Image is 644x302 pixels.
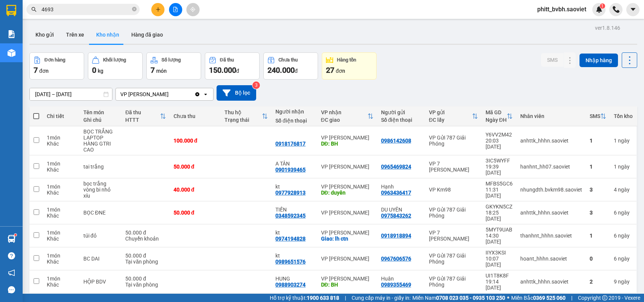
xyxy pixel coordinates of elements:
[590,256,606,262] div: 0
[174,187,217,193] div: 40.000 đ
[486,210,513,222] div: 18:25 [DATE]
[8,269,15,276] span: notification
[151,66,155,75] span: 7
[270,294,339,302] span: Hỗ trợ kỹ thuật:
[321,109,367,115] div: VP nhận
[595,24,620,32] div: ver 1.8.146
[8,235,15,243] img: warehouse-icon
[321,141,373,147] div: DĐ: BH
[614,164,633,170] div: 1
[586,106,610,126] th: Toggle SortBy
[31,7,37,12] span: search
[322,52,377,80] button: Hàng tồn27đơn
[125,276,166,282] div: 50.000 đ
[224,117,262,123] div: Trạng thái
[614,233,633,239] div: 6
[47,282,76,288] div: Khác
[486,187,513,199] div: 11:31 [DATE]
[156,68,167,74] span: món
[618,210,630,216] span: ngày
[486,227,513,233] div: 5MYT9UAB
[425,106,482,126] th: Toggle SortBy
[83,279,118,285] div: HỘP BDV
[125,253,166,259] div: 50.000 đ
[486,117,507,123] div: Ngày ĐH
[618,138,630,144] span: ngày
[83,117,118,123] div: Ghi chú
[45,57,65,63] div: Đơn hàng
[278,57,298,63] div: Chưa thu
[321,164,373,170] div: VP [PERSON_NAME]
[47,190,76,196] div: Khác
[614,187,633,193] div: 4
[614,210,633,216] div: 6
[590,113,600,119] div: SMS
[381,213,411,219] div: 0975843262
[41,5,131,14] input: Tìm tên, số ĐT hoặc mã đơn
[321,256,373,262] div: VP [PERSON_NAME]
[30,88,112,100] input: Select a date range.
[125,117,160,123] div: HTTT
[486,164,513,176] div: 19:39 [DATE]
[590,279,606,285] div: 2
[275,190,306,196] div: 0977928913
[47,135,76,141] div: 1 món
[630,6,636,13] span: caret-down
[125,109,160,115] div: Đã thu
[47,236,76,242] div: Khác
[626,3,639,16] button: caret-down
[602,295,607,300] span: copyright
[155,7,161,12] span: plus
[275,259,306,265] div: 0989651576
[429,161,478,173] div: VP 7 [PERSON_NAME]
[295,68,298,74] span: đ
[92,66,96,75] span: 0
[381,184,421,190] div: Hạnh
[381,138,411,144] div: 0986142608
[321,184,373,190] div: VP [PERSON_NAME]
[174,138,217,144] div: 100.000 đ
[47,167,76,173] div: Khác
[169,3,182,16] button: file-add
[486,109,507,115] div: Mã GD
[486,233,513,245] div: 14:30 [DATE]
[224,109,262,115] div: Thu hộ
[83,109,118,115] div: Tên món
[618,256,630,262] span: ngày
[601,3,604,9] span: 1
[186,3,200,16] button: aim
[47,184,76,190] div: 1 món
[275,253,314,259] div: kt
[47,161,76,167] div: 1 món
[47,113,76,119] div: Chi tiết
[337,57,356,63] div: Hàng tồn
[614,138,633,144] div: 1
[275,109,314,115] div: Người nhận
[217,85,256,101] button: Bộ lọc
[412,294,505,302] span: Miền Nam
[317,106,377,126] th: Toggle SortBy
[614,113,633,119] div: Tồn kho
[83,181,118,199] div: bọc trắng vòng bi nhỏ xíu
[125,259,166,265] div: Tại văn phòng
[220,57,234,63] div: Đã thu
[321,117,367,123] div: ĐC giao
[275,118,314,124] div: Số điện thoại
[321,190,373,196] div: DĐ: duyên
[205,52,260,80] button: Đã thu150.000đ
[533,295,566,301] strong: 0369 525 060
[88,52,143,80] button: Khối lượng0kg
[275,161,314,167] div: A TÂN
[132,7,137,11] span: close-circle
[618,233,630,239] span: ngày
[520,210,582,216] div: anhttk_hhhn.saoviet
[275,236,306,242] div: 0974194828
[507,296,509,299] span: ⚪️
[520,113,582,119] div: Nhân viên
[6,5,16,16] img: logo-vxr
[336,68,345,74] span: đơn
[174,210,217,216] div: 50.000 đ
[486,273,513,279] div: UI1T8K8F
[98,68,103,74] span: kg
[520,233,582,239] div: thanhnt_hhhn.saoviet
